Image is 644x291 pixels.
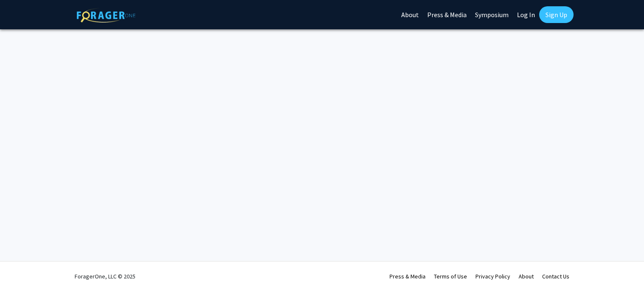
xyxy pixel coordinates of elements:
[390,273,426,280] a: Press & Media
[77,8,135,23] img: ForagerOne Logo
[434,273,467,280] a: Terms of Use
[542,273,569,280] a: Contact Us
[539,6,574,23] a: Sign Up
[75,262,135,291] div: ForagerOne, LLC © 2025
[475,273,510,280] a: Privacy Policy
[519,273,534,280] a: About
